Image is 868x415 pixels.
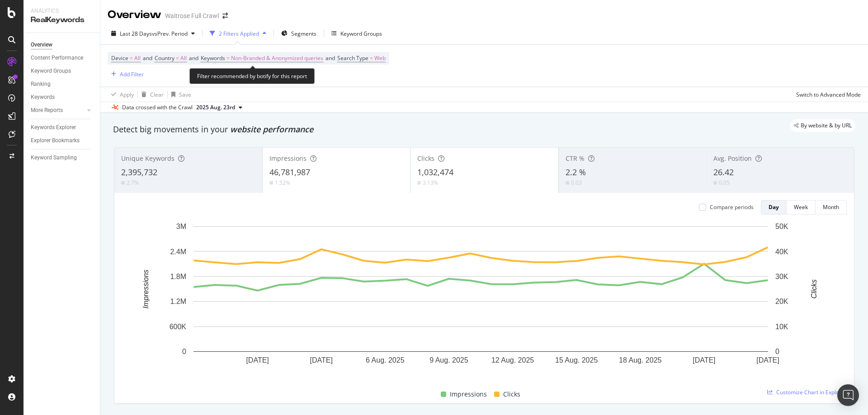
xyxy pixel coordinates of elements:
[108,7,161,23] div: Overview
[31,123,94,132] a: Keywords Explorer
[176,54,179,62] span: =
[423,179,438,187] div: 3.13%
[108,26,198,41] button: Last 28 DaysvsPrev. Period
[120,70,144,78] div: Add Filter
[31,79,51,89] div: Ranking
[816,200,847,214] button: Month
[269,154,307,163] span: Impressions
[31,93,55,102] div: Keywords
[31,93,94,102] a: Keywords
[31,106,85,115] a: More Reports
[222,13,228,19] div: arrow-right-arrow-left
[775,323,788,331] text: 10K
[31,66,94,76] a: Keyword Groups
[776,388,847,396] span: Customize Chart in Explorer
[121,154,175,163] span: Unique Keywords
[340,30,382,37] div: Keyword Groups
[787,200,816,214] button: Week
[143,54,152,62] span: and
[417,182,421,184] img: Equal
[31,40,52,50] div: Overview
[231,52,323,65] span: Non-Branded & Anonymized queries
[566,182,569,184] img: Equal
[31,123,76,132] div: Keywords Explorer
[693,356,715,364] text: [DATE]
[269,182,273,184] img: Equal
[31,136,80,145] div: Explorer Bookmarks
[165,11,219,20] div: Waitrose Full Crawl
[619,356,661,364] text: 18 Aug. 2025
[566,167,586,177] span: 2.2 %
[142,270,150,308] text: Impressions
[31,15,93,25] div: RealKeywords
[450,389,487,400] span: Impressions
[775,298,788,305] text: 20K
[790,119,855,132] div: legacy label
[219,30,259,37] div: 2 Filters Applied
[429,356,468,364] text: 9 Aug. 2025
[775,247,788,255] text: 40K
[775,223,788,230] text: 50K
[138,87,164,102] button: Clear
[796,91,861,98] div: Switch to Advanced Mode
[794,203,808,211] div: Week
[170,273,186,280] text: 1.8M
[189,68,315,84] div: Filter recommended by botify for this report
[31,66,71,76] div: Keyword Groups
[278,26,320,41] button: Segments
[127,179,139,187] div: 2.7%
[31,53,94,63] a: Content Performance
[328,26,386,41] button: Keyword Groups
[775,273,788,280] text: 30K
[201,54,225,62] span: Keywords
[226,54,230,62] span: =
[713,154,752,163] span: Avg. Position
[793,87,861,102] button: Switch to Advanced Mode
[291,30,316,37] span: Segments
[108,69,144,79] button: Add Filter
[417,154,434,163] span: Clicks
[823,203,839,211] div: Month
[121,167,157,177] span: 2,395,732
[31,153,94,163] a: Keyword Sampling
[801,123,852,128] span: By website & by URL
[111,54,128,62] span: Device
[837,384,859,406] div: Open Intercom Messenger
[775,348,779,355] text: 0
[366,356,405,364] text: 6 Aug. 2025
[168,87,191,102] button: Save
[756,356,779,364] text: [DATE]
[130,54,133,62] span: =
[769,203,779,211] div: Day
[122,103,193,112] div: Data crossed with the Crawl
[31,40,94,50] a: Overview
[170,247,186,255] text: 2.4M
[337,54,368,62] span: Search Type
[417,167,453,177] span: 1,032,474
[152,30,188,37] span: vs Prev. Period
[31,136,94,145] a: Explorer Bookmarks
[31,79,94,89] a: Ranking
[182,348,186,355] text: 0
[179,91,191,98] div: Save
[571,179,582,187] div: 0.03
[134,52,141,65] span: All
[193,102,246,113] button: 2025 Aug. 23rd
[120,91,134,98] div: Apply
[31,153,77,163] div: Keyword Sampling
[269,167,310,177] span: 46,781,987
[196,103,235,112] span: 2025 Aug. 23rd
[710,203,754,211] div: Compare periods
[555,356,598,364] text: 15 Aug. 2025
[176,223,186,230] text: 3M
[761,200,787,214] button: Day
[206,26,270,41] button: 2 Filters Applied
[325,54,335,62] span: and
[108,87,134,102] button: Apply
[150,91,164,98] div: Clear
[374,52,386,65] span: Web
[31,106,63,115] div: More Reports
[122,222,840,378] svg: A chart.
[275,179,290,187] div: 1.52%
